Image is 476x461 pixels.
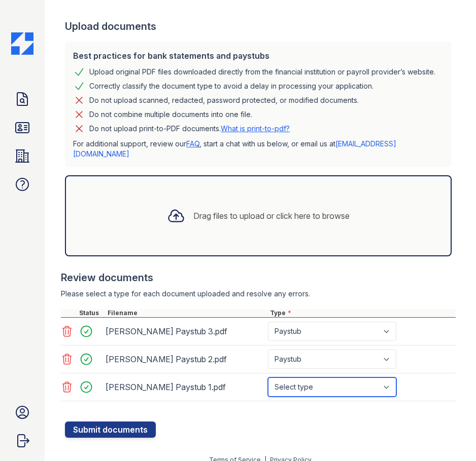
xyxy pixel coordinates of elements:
a: FAQ [186,139,199,148]
div: Best practices for bank statements and paystubs [73,50,444,62]
a: What is print-to-pdf? [221,124,290,133]
div: [PERSON_NAME] Paystub 1.pdf [106,379,264,395]
div: Do not upload scanned, redacted, password protected, or modified documents. [89,94,359,106]
div: Upload documents [65,19,456,33]
div: [PERSON_NAME] Paystub 3.pdf [106,323,264,339]
div: Upload original PDF files downloaded directly from the financial institution or payroll provider’... [89,66,435,78]
img: CE_Icon_Blue-c292c112584629df590d857e76928e9f676e5b41ef8f769ba2f05ee15b207248.png [11,32,33,55]
div: [PERSON_NAME] Paystub 2.pdf [106,351,264,367]
p: Do not upload print-to-PDF documents. [89,124,290,134]
div: Type [268,309,456,317]
p: For additional support, review our , start a chat with us below, or email us at [73,139,444,159]
div: Do not combine multiple documents into one file. [89,108,252,121]
div: Filename [106,309,268,317]
div: Status [77,309,106,317]
button: Submit documents [65,421,156,438]
div: Drag files to upload or click here to browse [193,210,350,222]
div: Correctly classify the document type to avoid a delay in processing your application. [89,80,373,92]
div: Review documents [61,271,456,285]
div: Please select a type for each document uploaded and resolve any errors. [61,289,456,299]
